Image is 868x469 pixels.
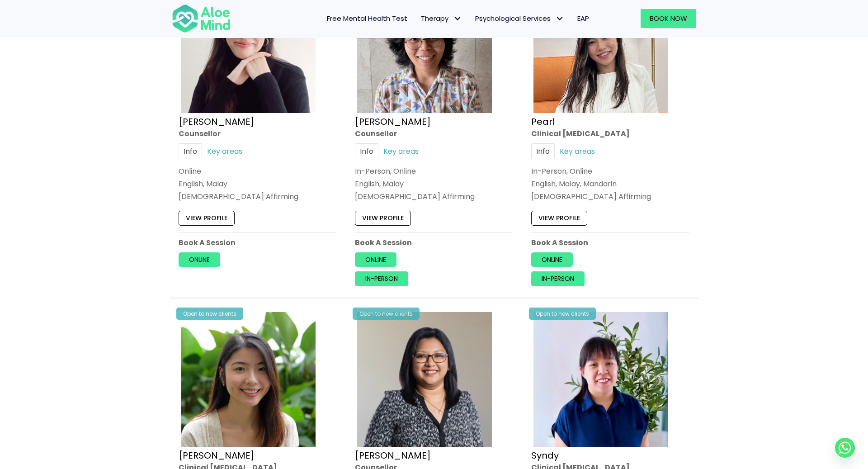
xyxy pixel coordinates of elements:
[179,179,337,189] p: English, Malay
[531,252,573,267] a: Online
[555,143,600,159] a: Key areas
[355,143,378,159] a: Info
[355,449,431,461] a: [PERSON_NAME]
[531,192,689,202] div: [DEMOGRAPHIC_DATA] Affirming
[242,9,596,28] nav: Menu
[577,14,589,23] span: EAP
[531,128,689,139] div: Clinical [MEDICAL_DATA]
[835,438,855,458] a: Whatsapp
[571,9,596,28] a: EAP
[176,308,243,320] div: Open to new clients
[355,115,431,128] a: [PERSON_NAME]
[355,128,513,139] div: Counsellor
[327,14,407,23] span: Free Mental Health Test
[179,128,337,139] div: Counsellor
[355,252,396,267] a: Online
[355,192,513,202] div: [DEMOGRAPHIC_DATA] Affirming
[179,115,255,128] a: [PERSON_NAME]
[468,9,571,28] a: Psychological ServicesPsychological Services: submenu
[179,237,337,248] p: Book A Session
[378,143,424,159] a: Key areas
[531,237,689,248] p: Book A Session
[179,449,255,461] a: [PERSON_NAME]
[531,115,555,128] a: Pearl
[531,179,689,189] p: English, Malay, Mandarin
[531,211,587,226] a: View profile
[553,12,566,25] span: Psychological Services: submenu
[641,9,696,28] a: Book Now
[531,449,559,461] a: Syndy
[533,312,668,447] img: Syndy
[421,14,462,23] span: Therapy
[202,143,247,159] a: Key areas
[529,308,596,320] div: Open to new clients
[414,9,468,28] a: TherapyTherapy: submenu
[181,312,316,447] img: Peggy Clin Psych
[179,143,202,159] a: Info
[475,14,564,23] span: Psychological Services
[179,252,220,267] a: Online
[650,14,687,23] span: Book Now
[172,4,231,33] img: Aloe mind Logo
[179,192,337,202] div: [DEMOGRAPHIC_DATA] Affirming
[355,271,408,286] a: In-person
[355,237,513,248] p: Book A Session
[531,143,555,159] a: Info
[357,312,492,447] img: Sabrina
[531,271,585,286] a: In-person
[451,12,464,25] span: Therapy: submenu
[355,211,411,226] a: View profile
[353,308,420,320] div: Open to new clients
[355,179,513,189] p: English, Malay
[179,166,337,176] div: Online
[531,166,689,176] div: In-Person, Online
[355,166,513,176] div: In-Person, Online
[320,9,414,28] a: Free Mental Health Test
[179,211,235,226] a: View profile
